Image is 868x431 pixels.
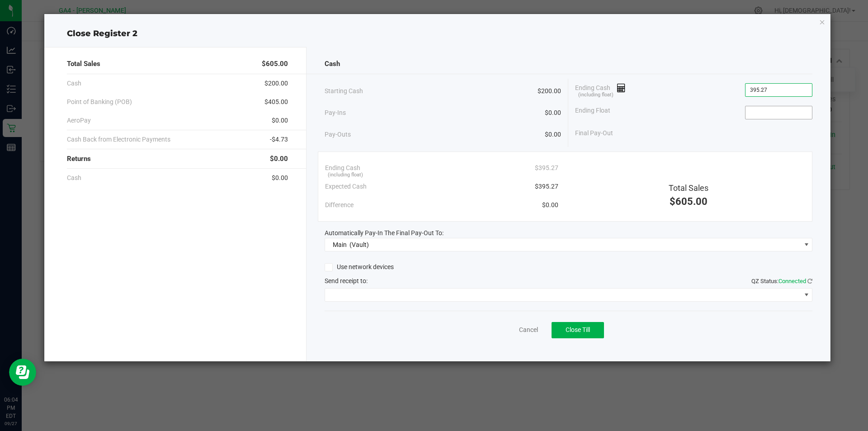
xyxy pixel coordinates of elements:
[67,97,132,107] span: Point of Banking (POB)
[67,135,170,144] span: Cash Back from Electronic Payments
[67,79,81,88] span: Cash
[272,116,288,125] span: $0.00
[44,28,831,40] div: Close Register 2
[270,135,288,144] span: -$4.73
[545,108,561,118] span: $0.00
[328,171,363,179] span: (including float)
[552,322,604,338] button: Close Till
[325,200,354,210] span: Difference
[325,86,363,96] span: Starting Cash
[325,59,340,69] span: Cash
[325,130,351,139] span: Pay-Outs
[262,59,288,69] span: $605.00
[670,196,708,207] span: $605.00
[349,241,369,248] span: (Vault)
[272,173,288,183] span: $0.00
[67,59,100,69] span: Total Sales
[325,262,394,272] label: Use network devices
[535,182,558,191] span: $395.27
[333,241,347,248] span: Main
[67,116,91,125] span: AeroPay
[264,97,288,107] span: $405.00
[325,277,368,284] span: Send receipt to:
[67,173,81,183] span: Cash
[542,200,558,210] span: $0.00
[575,83,626,97] span: Ending Cash
[325,229,443,237] span: Automatically Pay-In The Final Pay-Out To:
[325,182,367,191] span: Expected Cash
[325,108,346,118] span: Pay-Ins
[538,86,561,96] span: $200.00
[578,91,613,99] span: (including float)
[669,183,708,193] span: Total Sales
[535,163,558,173] span: $395.27
[566,326,590,333] span: Close Till
[545,130,561,139] span: $0.00
[67,149,288,169] div: Returns
[264,79,288,88] span: $200.00
[575,106,610,119] span: Ending Float
[751,278,812,284] span: QZ Status:
[325,163,360,173] span: Ending Cash
[575,128,613,138] span: Final Pay-Out
[270,154,288,164] span: $0.00
[519,325,538,335] a: Cancel
[9,359,36,386] iframe: Resource center
[778,278,806,284] span: Connected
